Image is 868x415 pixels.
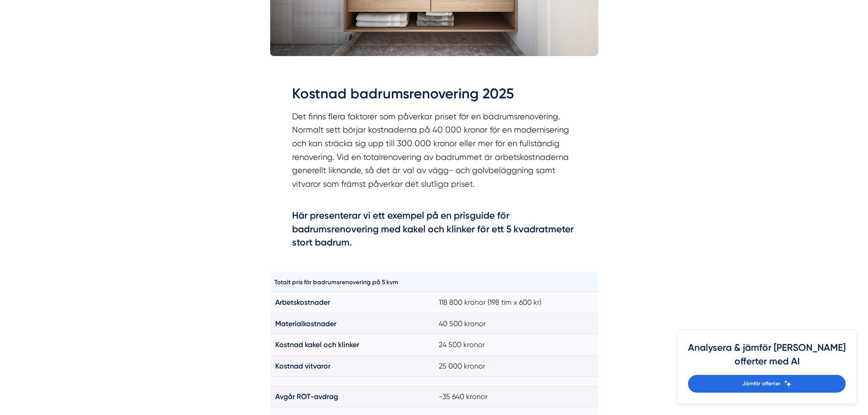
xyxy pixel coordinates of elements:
a: Jämför offerter [688,375,846,393]
th: Totalt pris för badrumsrenovering på 5 kvm [270,272,434,292]
h2: Kostnad badrumsrenovering 2025 [292,84,576,109]
strong: Avgår ROT-avdrag [275,392,338,401]
td: 24 500 kronor [434,334,598,355]
h4: Här presenterar vi ett exempel på en prisguide för badrumsrenovering med kakel och klinker för et... [292,209,576,252]
p: Det finns flera faktorer som påverkar priset för en badrumsrenovering. Normalt sett börjar kostna... [292,110,576,205]
strong: Materialkostnader [275,319,336,328]
strong: Kostnad vitvaror [275,362,330,370]
td: 40 500 kronor [434,313,598,334]
td: 118 800 kronor (198 tim x 600 kr) [434,292,598,313]
h4: Analysera & jämför [PERSON_NAME] offerter med AI [688,341,846,375]
span: Jämför offerter [742,379,781,388]
td: 25 000 kronor [434,355,598,376]
strong: Kostnad kakel och klinker [275,340,359,349]
td: -35 640 kronor [434,386,598,407]
strong: Arbetskostnader [275,298,330,307]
